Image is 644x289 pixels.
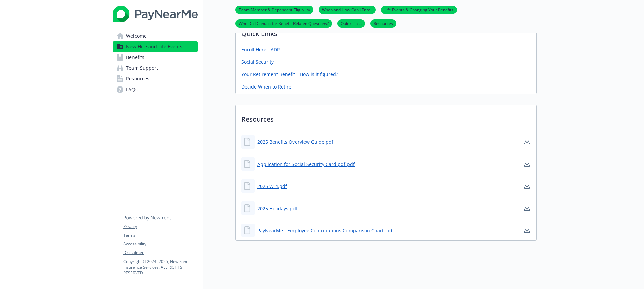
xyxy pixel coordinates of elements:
a: Terms [123,232,197,238]
a: Welcome [113,31,198,41]
a: download document [523,138,531,146]
a: Benefits [113,52,198,63]
a: 2025 Benefits Overview Guide.pdf [257,138,333,146]
a: 2025 W-4.pdf [257,183,287,190]
a: Life Events & Changing Your Benefits [381,6,457,13]
span: Welcome [126,31,147,41]
a: Resources [370,20,396,26]
a: Your Retirement Benefit - How is it figured? [241,71,338,78]
a: Team Member & Dependent Eligibility [235,6,313,13]
a: download document [523,182,531,190]
a: Who Do I Contact for Benefit-Related Questions? [235,20,332,26]
a: download document [523,204,531,212]
p: Resources [236,105,536,130]
a: Quick Links [337,20,365,26]
span: Resources [126,73,149,84]
a: Social Security [241,58,274,65]
span: Benefits [126,52,144,63]
a: New Hire and Life Events [113,41,198,52]
span: FAQs [126,84,138,95]
a: When and How Can I Enroll [319,6,376,13]
a: Decide When to Retire [241,83,291,90]
a: Team Support [113,63,198,73]
a: Disclaimer [123,250,197,256]
a: Application for Social Security Card.pdf.pdf [257,161,355,168]
span: Team Support [126,63,158,73]
a: PayNearMe - Employee Contributions Comparison Chart .pdf [257,227,394,234]
a: Resources [113,73,198,84]
p: Copyright © 2024 - 2025 , Newfront Insurance Services, ALL RIGHTS RESERVED [123,258,197,276]
span: New Hire and Life Events [126,41,182,52]
a: FAQs [113,84,198,95]
a: Enroll Here - ADP [241,46,280,53]
a: Privacy [123,224,197,230]
a: Accessibility [123,241,197,247]
a: download document [523,226,531,234]
a: download document [523,160,531,168]
a: 2025 Holidays.pdf [257,205,298,212]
